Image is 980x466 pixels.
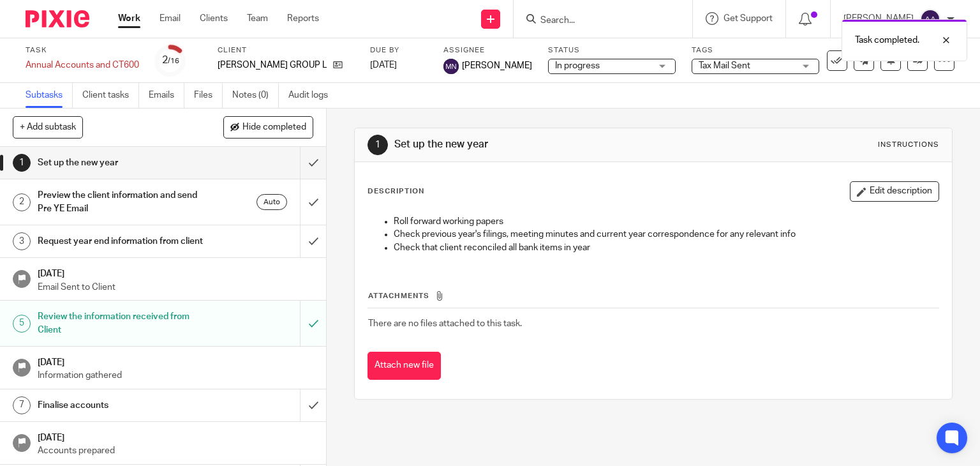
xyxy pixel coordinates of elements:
a: Notes (0) [232,83,279,108]
div: Instructions [878,140,939,150]
h1: [DATE] [38,264,313,280]
div: Annual Accounts and CT600 [26,59,139,71]
div: 2 [162,53,179,68]
span: There are no files attached to this task. [368,319,522,328]
a: Subtasks [26,83,73,108]
img: svg%3E [443,59,459,74]
div: 2 [13,193,31,211]
p: Check previous year's filings, meeting minutes and current year correspondence for any relevant info [394,228,939,241]
div: 1 [13,154,31,172]
h1: [DATE] [38,428,313,444]
p: Roll forward working papers [394,215,939,228]
div: Auto [256,194,287,210]
span: Attachments [368,292,429,299]
span: [DATE] [370,61,397,70]
div: 1 [367,135,388,155]
a: Audit logs [288,83,338,108]
span: [PERSON_NAME] [462,59,532,72]
img: svg%3E [920,9,940,29]
p: [PERSON_NAME] GROUP LTD [218,59,327,71]
button: + Add subtask [13,116,83,138]
label: Task [26,45,139,56]
span: Tax Mail Sent [699,61,750,70]
a: Reports [287,12,319,25]
label: Due by [370,45,427,56]
h1: Finalise accounts [38,396,204,415]
h1: Review the information received from Client [38,307,204,340]
label: Assignee [443,45,532,56]
a: Client tasks [82,83,139,108]
button: Edit description [850,181,939,202]
p: Description [367,186,424,197]
p: Email Sent to Client [38,281,313,294]
p: Information gathered [38,369,313,382]
p: Accounts prepared [38,444,313,457]
a: Clients [200,12,228,25]
a: Work [118,12,140,25]
small: /16 [168,57,179,64]
a: Team [247,12,268,25]
span: Hide completed [242,123,306,133]
button: Attach new file [367,352,441,380]
label: Client [218,45,354,56]
h1: Request year end information from client [38,232,204,251]
div: 7 [13,396,31,414]
span: In progress [555,61,600,70]
div: 5 [13,315,31,333]
h1: Set up the new year [394,138,680,151]
h1: Set up the new year [38,153,204,172]
img: Pixie [26,10,89,27]
h1: Preview the client information and send Pre YE Email [38,186,204,218]
button: Hide completed [223,116,313,138]
p: Task completed. [855,34,919,47]
a: Files [194,83,223,108]
h1: [DATE] [38,353,313,369]
a: Emails [149,83,184,108]
a: Email [160,12,181,25]
div: 3 [13,232,31,250]
p: Check that client reconciled all bank items in year [394,241,939,254]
